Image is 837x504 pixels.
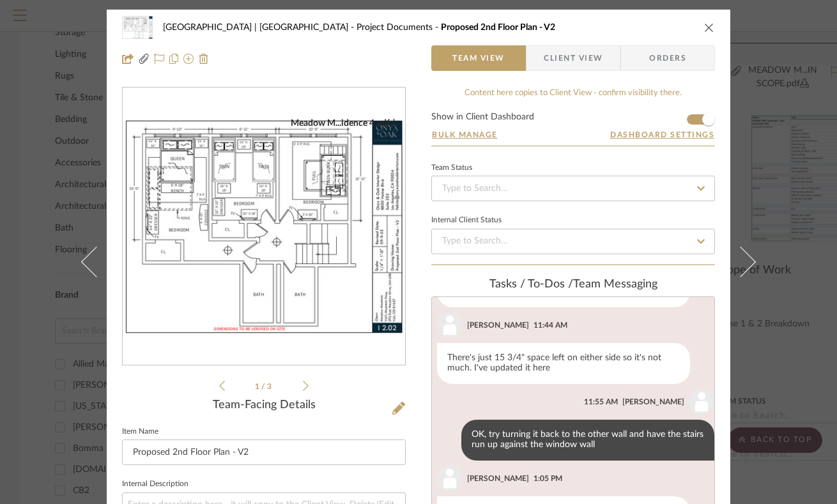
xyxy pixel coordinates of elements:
[291,118,399,129] div: Meadow M...idence 4.pdf
[431,129,498,141] button: Bulk Manage
[534,319,567,331] div: 11:44 AM
[461,420,714,461] div: OK, try turning it back to the other wall and have the stairs run up against the window wall
[163,23,357,32] span: [GEOGRAPHIC_DATA] | [GEOGRAPHIC_DATA]
[199,54,209,64] img: Remove from project
[123,118,405,336] img: e24e20f3-3679-4af2-8014-05bb8741013a_436x436.jpg
[441,23,555,32] span: Proposed 2nd Floor Plan - V2
[122,429,158,435] label: Item Name
[357,23,441,32] span: Project Documents
[255,383,261,390] span: 1
[544,45,603,71] span: Client View
[534,473,562,484] div: 1:05 PM
[437,343,690,384] div: There's just 15 3/4" space left on either side so it's not much. I've updated it here
[584,396,618,408] div: 11:55 AM
[431,87,715,100] div: Content here copies to Client View - confirm visibility there.
[489,279,573,290] span: Tasks / To-Dos /
[622,396,684,408] div: [PERSON_NAME]
[261,383,267,390] span: /
[431,229,715,254] input: Type to Search…
[610,129,715,141] button: Dashboard Settings
[431,217,502,224] div: Internal Client Status
[431,278,715,292] div: team Messaging
[437,312,463,338] img: user_avatar.png
[122,481,188,487] label: Internal Description
[122,15,153,40] img: e24e20f3-3679-4af2-8014-05bb8741013a_48x40.jpg
[123,118,405,336] div: 0
[122,399,406,413] div: Team-Facing Details
[452,45,505,71] span: Team View
[467,473,529,484] div: [PERSON_NAME]
[122,439,406,465] input: Enter Item Name
[467,319,529,331] div: [PERSON_NAME]
[431,165,472,171] div: Team Status
[689,389,714,415] img: user_avatar.png
[267,383,273,390] span: 3
[703,22,715,33] button: close
[437,466,463,491] img: user_avatar.png
[431,176,715,201] input: Type to Search…
[635,45,700,71] span: Orders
